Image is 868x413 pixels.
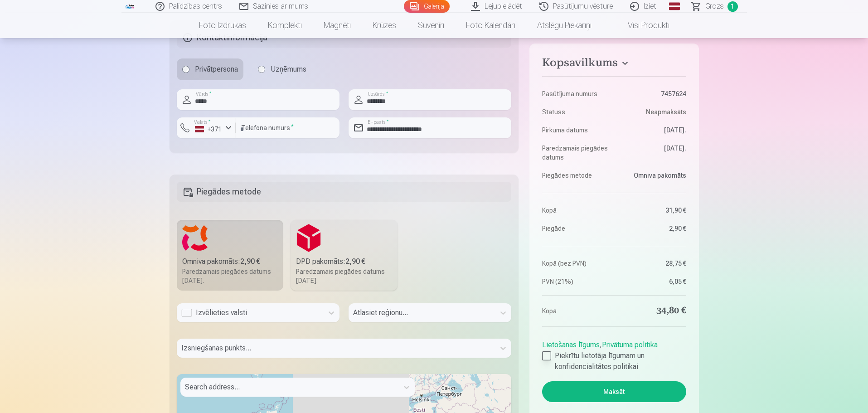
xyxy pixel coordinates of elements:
[177,58,243,80] label: Privātpersona
[619,224,686,233] dd: 2,90 €
[296,267,392,285] div: Paredzamais piegādes datums [DATE].
[195,125,222,134] div: +371
[188,13,257,38] a: Foto izdrukas
[602,340,658,349] a: Privātuma politika
[455,13,526,38] a: Foto kalendāri
[125,4,135,9] img: /fa1
[542,89,610,98] dt: Pasūtījuma numurs
[362,13,407,38] a: Krūzes
[182,267,278,285] div: Paredzamais piegādes datums [DATE].
[542,305,610,317] dt: Kopā
[646,107,686,117] span: Neapmaksāts
[191,119,213,126] label: Valsts
[182,256,278,267] div: Omniva pakomāts :
[296,256,392,267] div: DPD pakomāts :
[542,144,610,162] dt: Paredzamais piegādes datums
[177,117,236,138] button: Valsts*+371
[257,13,313,38] a: Komplekti
[542,259,610,268] dt: Kopā (bez PVN)
[258,66,265,73] input: Uzņēmums
[705,1,724,12] span: Grozs
[619,89,686,98] dd: 7457624
[252,58,312,80] label: Uzņēmums
[240,257,260,266] b: 2,90 €
[619,171,686,180] dd: Omniva pakomāts
[177,182,512,202] h5: Piegādes metode
[542,224,610,233] dt: Piegāde
[542,340,600,349] a: Lietošanas līgums
[542,336,686,372] div: ,
[619,277,686,286] dd: 6,05 €
[542,206,610,215] dt: Kopā
[345,257,365,266] b: 2,90 €
[619,305,686,317] dd: 34,80 €
[407,13,455,38] a: Suvenīri
[313,13,362,38] a: Magnēti
[542,277,610,286] dt: PVN (21%)
[181,307,319,318] div: Izvēlieties valsti
[542,350,686,372] label: Piekrītu lietotāja līgumam un konfidencialitātes politikai
[619,126,686,135] dd: [DATE].
[542,126,610,135] dt: Pirkuma datums
[602,13,680,38] a: Visi produkti
[542,381,686,402] button: Maksāt
[542,171,610,180] dt: Piegādes metode
[542,107,610,117] dt: Statuss
[619,259,686,268] dd: 28,75 €
[619,144,686,162] dd: [DATE].
[182,66,189,73] input: Privātpersona
[727,1,738,12] span: 1
[619,206,686,215] dd: 31,90 €
[542,56,686,73] button: Kopsavilkums
[526,13,602,38] a: Atslēgu piekariņi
